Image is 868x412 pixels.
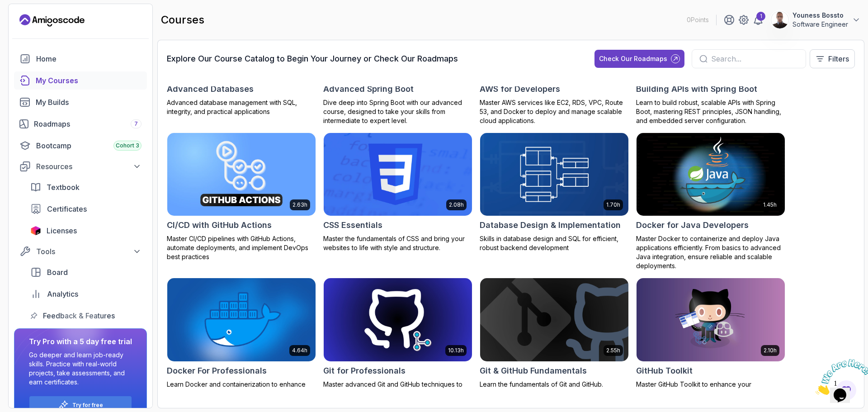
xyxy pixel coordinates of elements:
iframe: chat widget [812,355,868,398]
img: Docker for Java Developers card [637,133,785,216]
a: CSS Essentials card2.08hCSS EssentialsMaster the fundamentals of CSS and bring your websites to l... [323,133,472,253]
p: 4.64h [292,347,307,354]
span: Feedback & Features [43,310,115,321]
h2: AWS for Developers [480,83,560,95]
h3: Explore Our Course Catalog to Begin Your Journey or Check Our Roadmaps [167,52,458,65]
a: Docker for Java Developers card1.45hDocker for Java DevelopersMaster Docker to containerize and d... [636,133,785,271]
p: Master the fundamentals of CSS and bring your websites to life with style and structure. [323,234,472,252]
div: Bootcamp [36,140,142,151]
a: Docker For Professionals card4.64hDocker For ProfessionalsLearn Docker and containerization to en... [167,278,316,407]
div: Resources [36,161,142,172]
a: bootcamp [14,137,147,155]
div: 1 [756,12,765,21]
p: Advanced database management with SQL, integrity, and practical applications [167,98,316,116]
button: user profile imageYouness BosstoSoftware Engineer [771,11,861,29]
img: CSS Essentials card [324,133,472,216]
span: 7 [134,120,138,128]
img: CI/CD with GitHub Actions card [167,133,316,216]
img: Chat attention grabber [4,4,60,39]
div: Tools [36,246,142,257]
h2: CSS Essentials [323,219,382,232]
a: courses [14,71,147,90]
h2: Building APIs with Spring Boot [636,83,757,95]
h2: Git for Professionals [323,365,406,377]
img: Database Design & Implementation card [480,133,628,216]
input: Search... [711,53,798,64]
a: CI/CD with GitHub Actions card2.63hCI/CD with GitHub ActionsMaster CI/CD pipelines with GitHub Ac... [167,133,316,262]
p: 2.08h [449,201,464,208]
span: 1 [4,4,7,11]
a: board [25,263,147,281]
img: GitHub Toolkit card [637,278,785,361]
p: Master CI/CD pipelines with GitHub Actions, automate deployments, and implement DevOps best pract... [167,234,316,261]
a: home [14,50,147,68]
a: feedback [25,307,147,325]
span: Certificates [47,204,87,214]
div: My Courses [36,75,142,86]
p: Dive deep into Spring Boot with our advanced course, designed to take your skills from intermedia... [323,98,472,125]
p: Software Engineer [793,20,848,29]
button: Resources [14,158,147,175]
a: 1 [753,14,764,25]
div: Home [36,53,142,64]
p: 1.70h [606,201,620,208]
p: Learn to build robust, scalable APIs with Spring Boot, mastering REST principles, JSON handling, ... [636,98,785,125]
p: Master Docker to containerize and deploy Java applications efficiently. From basics to advanced J... [636,234,785,270]
a: Git for Professionals card10.13hGit for ProfessionalsMaster advanced Git and GitHub techniques to... [323,278,472,407]
div: Check Our Roadmaps [599,54,667,63]
span: Board [47,267,68,278]
a: Try for free [72,402,103,409]
a: Database Design & Implementation card1.70hDatabase Design & ImplementationSkills in database desi... [480,133,629,253]
p: Youness Bossto [793,11,848,20]
p: Master AWS services like EC2, RDS, VPC, Route 53, and Docker to deploy and manage scalable cloud ... [480,98,629,125]
div: My Builds [36,97,142,108]
h2: GitHub Toolkit [636,365,693,377]
img: user profile image [771,11,788,28]
p: 2.55h [606,347,620,354]
p: 2.10h [764,347,777,354]
p: 0 Points [687,15,709,24]
p: Go deeper and learn job-ready skills. Practice with real-world projects, take assessments, and ea... [29,350,132,387]
a: GitHub Toolkit card2.10hGitHub ToolkitMaster GitHub Toolkit to enhance your development workflow ... [636,278,785,407]
a: certificates [25,200,147,218]
button: Filters [810,49,855,68]
h2: Database Design & Implementation [480,219,621,232]
button: Check Our Roadmaps [594,50,684,68]
h2: Docker for Java Developers [636,219,749,232]
div: Roadmaps [34,118,142,129]
span: Licenses [47,225,77,236]
p: Master GitHub Toolkit to enhance your development workflow and collaboration efficiency. [636,380,785,407]
span: Textbook [47,182,80,193]
a: licenses [25,222,147,240]
p: Learn Docker and containerization to enhance DevOps efficiency, streamline workflows, and improve... [167,380,316,407]
h2: CI/CD with GitHub Actions [167,219,272,232]
span: Cohort 3 [116,142,139,149]
a: textbook [25,178,147,196]
img: jetbrains icon [30,226,41,235]
img: Git for Professionals card [324,278,472,361]
button: Tools [14,243,147,260]
p: Skills in database design and SQL for efficient, robust backend development [480,234,629,252]
h2: Git & GitHub Fundamentals [480,365,587,377]
span: Analytics [47,289,78,299]
a: Landing page [19,13,85,28]
img: Docker For Professionals card [167,278,316,361]
a: analytics [25,285,147,303]
p: 2.63h [292,201,307,208]
p: 1.45h [763,201,777,208]
h2: courses [161,13,204,27]
p: 10.13h [448,347,464,354]
a: Git & GitHub Fundamentals card2.55hGit & GitHub FundamentalsLearn the fundamentals of Git and Git... [480,278,629,389]
p: Learn the fundamentals of Git and GitHub. [480,380,629,389]
h2: Docker For Professionals [167,365,267,377]
img: Git & GitHub Fundamentals card [480,278,628,361]
a: builds [14,93,147,111]
p: Master advanced Git and GitHub techniques to optimize your development workflow and collaboration... [323,380,472,407]
h2: Advanced Databases [167,83,254,95]
a: roadmaps [14,115,147,133]
p: Filters [828,53,849,64]
h2: Advanced Spring Boot [323,83,414,95]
